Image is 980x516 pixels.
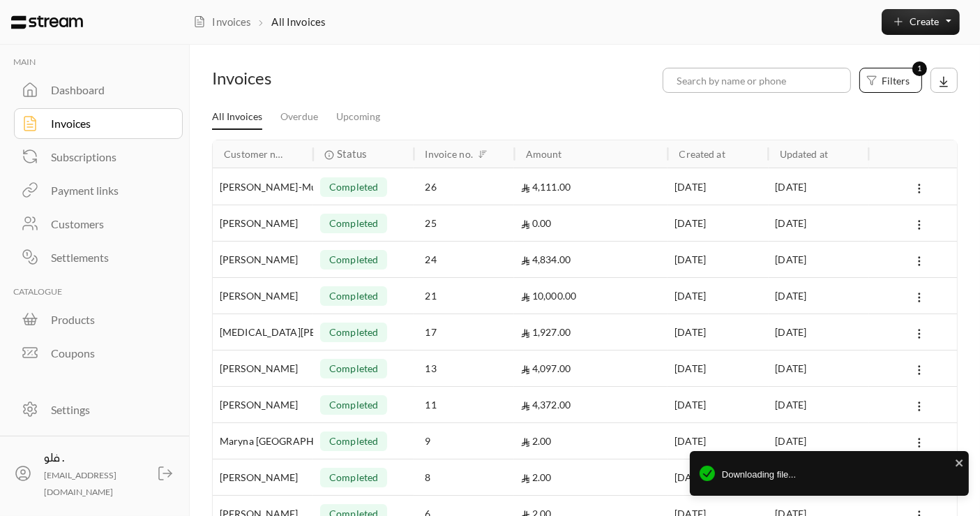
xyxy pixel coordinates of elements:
[7,447,183,501] a: فلو . [EMAIL_ADDRESS][DOMAIN_NAME]
[14,108,183,139] a: Invoices
[882,73,910,88] span: Filters
[674,459,761,495] div: [DATE]
[329,218,378,228] span: completed
[674,278,761,314] div: [DATE]
[521,205,661,241] div: 0.00
[212,105,262,131] a: All Invoices
[882,9,960,35] button: Create
[425,169,504,205] div: 26
[220,351,306,386] div: [PERSON_NAME]
[51,401,164,418] div: Settings
[220,314,306,350] div: [MEDICAL_DATA][PERSON_NAME]
[186,14,332,29] nav: breadcrumb
[776,351,862,386] div: [DATE]
[14,175,183,206] a: Payment links
[674,314,761,350] div: [DATE]
[425,148,473,160] div: Invoice no.
[51,216,164,233] div: Customers
[521,459,661,495] div: 2.00
[51,82,164,98] div: Dashboard
[14,395,183,425] a: Settings
[955,455,965,469] button: close
[674,169,761,205] div: [DATE]
[776,205,862,241] div: [DATE]
[14,75,183,105] a: Dashboard
[425,314,504,350] div: 17
[212,67,389,89] h3: Invoices
[780,148,828,160] div: Updated at
[220,278,306,314] div: [PERSON_NAME]
[912,61,927,76] span: 1
[425,459,504,495] div: 8
[220,423,306,459] div: Maryna [GEOGRAPHIC_DATA]
[51,182,164,199] div: Payment links
[425,351,504,386] div: 13
[329,254,378,265] span: completed
[425,387,504,422] div: 11
[51,115,164,132] div: Invoices
[220,459,306,495] div: [PERSON_NAME]
[14,242,183,273] a: Settlements
[329,399,378,410] span: completed
[44,450,64,464] span: فلو .
[329,327,378,337] span: completed
[674,423,761,459] div: [DATE]
[280,105,318,130] a: Overdue
[11,15,83,29] img: Logo
[14,209,183,239] a: Customers
[674,351,761,386] div: [DATE]
[336,105,380,130] a: Upcoming
[329,290,378,301] span: completed
[224,148,284,160] div: Customer name
[220,205,306,241] div: [PERSON_NAME]
[220,242,306,277] div: [PERSON_NAME]
[271,14,325,29] p: All Invoices
[14,56,183,69] p: MAIN
[776,387,862,422] div: [DATE]
[663,68,851,93] input: Search by name or phone
[329,472,378,482] span: completed
[337,147,367,161] span: Status
[776,314,862,350] div: [DATE]
[910,15,939,27] span: Create
[220,387,306,422] div: [PERSON_NAME]
[776,423,862,459] div: [DATE]
[14,286,183,299] p: CATALOGUE
[776,278,862,314] div: [DATE]
[329,363,378,374] span: completed
[14,338,183,369] a: Coupons
[425,205,504,241] div: 25
[674,387,761,422] div: [DATE]
[425,423,504,459] div: 9
[776,169,862,205] div: [DATE]
[14,142,183,172] a: Subscriptions
[722,468,959,482] span: Downloading file...
[51,249,164,266] div: Settlements
[674,205,761,241] div: [DATE]
[329,182,378,192] span: completed
[44,470,116,497] span: [EMAIL_ADDRESS][DOMAIN_NAME]
[859,68,922,93] button: Filters1
[521,351,661,386] div: 4,097.00
[521,278,661,314] div: 10,000.00
[51,345,164,362] div: Coupons
[51,149,164,165] div: Subscriptions
[474,146,491,163] button: Sort
[14,304,183,335] a: Products
[521,314,661,350] div: 1,927.00
[51,311,164,328] div: Products
[521,423,661,459] div: 2.00
[521,242,661,277] div: 4,834.00
[674,242,761,277] div: [DATE]
[220,169,306,205] div: [PERSON_NAME]-Murdoc [PERSON_NAME]
[521,387,661,422] div: 4,372.00
[521,169,661,205] div: 4,111.00
[193,14,251,29] a: Invoices
[425,278,504,314] div: 21
[776,242,862,277] div: [DATE]
[425,242,504,277] div: 24
[329,436,378,446] span: completed
[679,148,725,160] div: Created at
[526,148,562,160] div: Amount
